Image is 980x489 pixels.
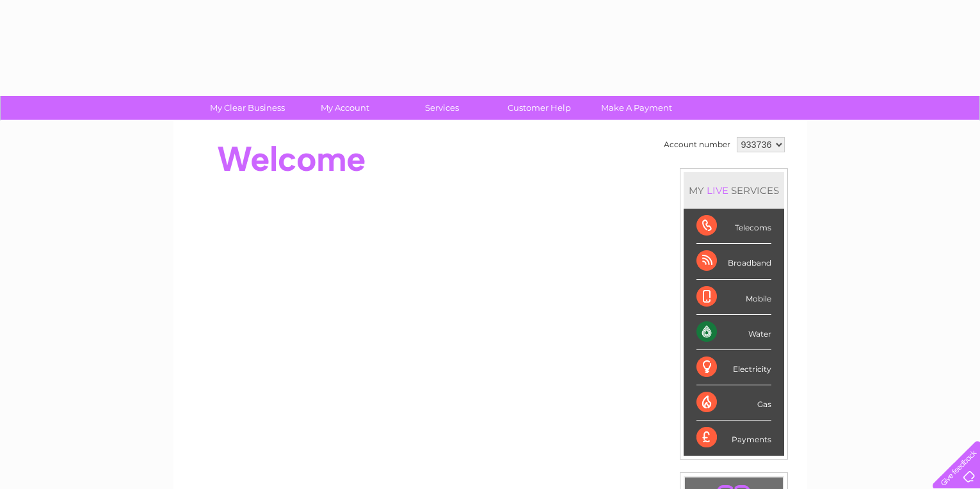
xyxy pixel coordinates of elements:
[696,209,771,244] div: Telecoms
[704,184,731,196] div: LIVE
[389,96,495,120] a: Services
[292,96,398,120] a: My Account
[486,96,592,120] a: Customer Help
[684,172,784,209] div: MY SERVICES
[696,350,771,385] div: Electricity
[696,385,771,421] div: Gas
[696,280,771,315] div: Mobile
[661,134,734,156] td: Account number
[696,315,771,350] div: Water
[696,421,771,455] div: Payments
[696,244,771,279] div: Broadband
[584,96,689,120] a: Make A Payment
[195,96,300,120] a: My Clear Business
